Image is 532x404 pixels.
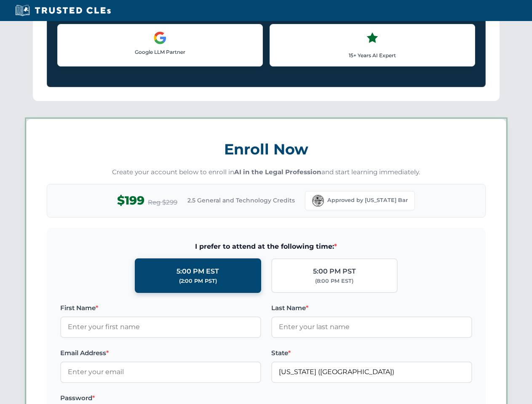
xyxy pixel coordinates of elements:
div: (8:00 PM EST) [315,277,353,285]
span: Reg $299 [148,197,177,207]
label: Email Address [60,348,261,358]
img: Trusted CLEs [13,4,113,17]
p: Google LLM Partner [64,48,256,56]
div: 5:00 PM EST [176,266,219,277]
div: 5:00 PM PST [313,266,356,277]
img: Florida Bar [312,195,324,207]
input: Florida (FL) [271,361,472,383]
h3: Enroll Now [47,136,486,162]
input: Enter your email [60,361,261,383]
p: 15+ Years AI Expert [277,51,468,59]
p: Create your account below to enroll in and start learning immediately. [47,167,486,177]
input: Enter your first name [60,316,261,338]
div: (2:00 PM PST) [179,277,217,285]
strong: AI in the Legal Profession [234,168,321,176]
label: First Name [60,303,261,313]
span: I prefer to attend at the following time: [60,241,472,252]
span: 2.5 General and Technology Credits [187,196,295,205]
span: Approved by [US_STATE] Bar [327,196,408,205]
span: $199 [117,191,144,210]
label: State [271,348,472,358]
label: Last Name [271,303,472,313]
input: Enter your last name [271,316,472,338]
label: Password [60,393,261,403]
img: Google [153,31,167,45]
